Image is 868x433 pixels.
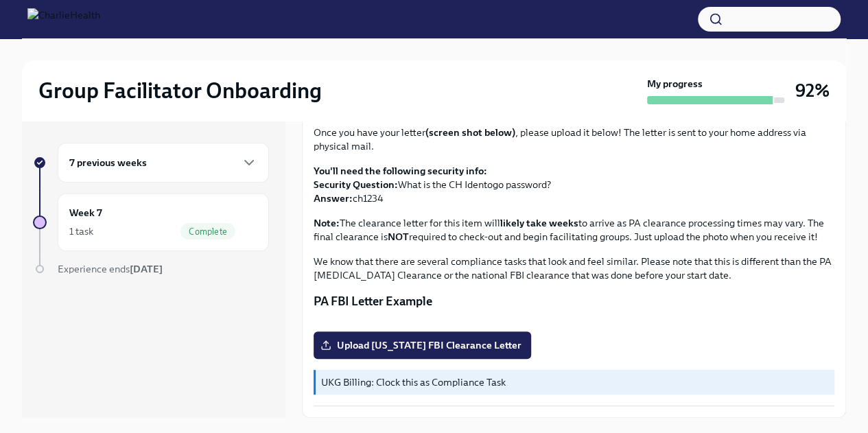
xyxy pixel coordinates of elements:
[58,263,163,275] span: Experience ends
[425,126,515,139] strong: (screen shot below)
[58,143,269,183] div: 7 previous weeks
[323,338,521,352] span: Upload [US_STATE] FBI Clearance Letter
[314,192,353,204] strong: Answer:
[33,194,269,251] a: Week 71 taskComplete
[500,217,578,229] strong: likely take weeks
[314,216,834,244] p: The clearance letter for this item will to arrive as PA clearance processing times may vary. The ...
[314,217,340,229] strong: Note:
[647,77,703,91] strong: My progress
[314,293,834,309] p: PA FBI Letter Example
[314,255,834,282] p: We know that there are several compliance tasks that look and feel similar. Please note that this...
[130,263,163,275] strong: [DATE]
[314,165,487,177] strong: You'll need the following security info:
[180,226,235,237] span: Complete
[314,178,398,191] strong: Security Question:
[321,375,829,389] p: UKG Billing: Clock this as Compliance Task
[314,164,834,205] p: What is the CH Identogo password? ch1234
[314,331,531,359] label: Upload [US_STATE] FBI Clearance Letter
[314,126,834,153] p: Once you have your letter , please upload it below! The letter is sent to your home address via p...
[795,78,830,103] h3: 92%
[27,8,100,30] img: CharlieHealth
[69,224,93,238] div: 1 task
[38,77,322,104] h2: Group Facilitator Onboarding
[69,205,102,220] h6: Week 7
[388,231,409,243] strong: NOT
[69,155,147,170] h6: 7 previous weeks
